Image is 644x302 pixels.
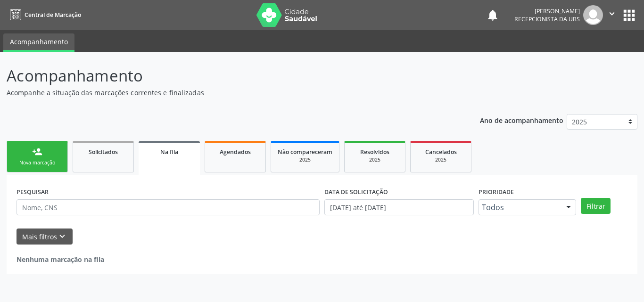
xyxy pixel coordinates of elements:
i:  [607,8,617,19]
div: 2025 [351,156,398,163]
span: Solicitados [89,148,118,156]
p: Acompanhe a situação das marcações correntes e finalizadas [7,88,448,98]
a: Central de Marcação [7,7,81,23]
p: Acompanhamento [7,64,448,88]
input: Nome, CNS [17,199,320,215]
p: Ano de acompanhamento [480,114,563,126]
button: Mais filtroskeyboard_arrow_down [17,229,73,245]
span: Central de Marcação [25,11,81,19]
span: Resolvidos [360,148,389,156]
span: Na fila [160,148,178,156]
i: keyboard_arrow_down [57,231,67,242]
img: img [583,5,603,25]
div: person_add [32,147,42,157]
button: apps [621,7,637,24]
button:  [603,5,621,25]
span: Não compareceram [278,148,332,156]
label: Prioridade [479,185,514,199]
span: Recepcionista da UBS [514,15,580,23]
button: notifications [486,8,499,22]
strong: Nenhuma marcação na fila [17,255,104,264]
div: Nova marcação [14,159,61,166]
label: PESQUISAR [17,185,49,199]
div: [PERSON_NAME] [514,7,580,15]
span: Agendados [220,148,251,156]
span: Cancelados [425,148,457,156]
label: DATA DE SOLICITAÇÃO [324,185,388,199]
span: Todos [482,203,557,212]
button: Filtrar [581,198,611,214]
input: Selecione um intervalo [324,199,474,215]
div: 2025 [278,156,332,163]
a: Acompanhamento [3,33,74,52]
div: 2025 [417,156,464,163]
